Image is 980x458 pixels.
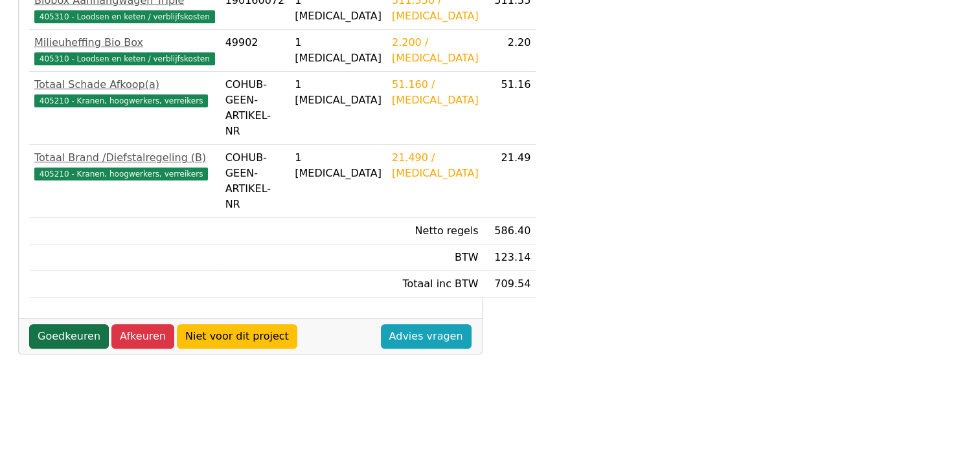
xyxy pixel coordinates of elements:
td: 51.16 [484,72,536,145]
a: Niet voor dit project [177,324,297,349]
div: Milieuheffing Bio Box [34,35,215,50]
td: 21.49 [484,145,536,218]
span: 405310 - Loodsen en keten / verblijfskosten [34,10,215,23]
div: 21.490 / [MEDICAL_DATA] [392,150,479,181]
a: Goedkeuren [29,324,109,349]
span: 405210 - Kranen, hoogwerkers, verreikers [34,94,208,107]
div: 2.200 / [MEDICAL_DATA] [392,35,479,66]
div: 1 [MEDICAL_DATA] [295,150,382,181]
span: 405210 - Kranen, hoogwerkers, verreikers [34,168,208,180]
td: BTW [387,245,484,271]
td: COHUB-GEEN-ARTIKEL-NR [220,72,290,145]
td: 49902 [220,30,290,72]
div: 1 [MEDICAL_DATA] [295,77,382,108]
td: 2.20 [484,30,536,72]
a: Totaal Brand /Diefstalregeling (B)405210 - Kranen, hoogwerkers, verreikers [34,150,215,181]
td: Netto regels [387,218,484,245]
div: 51.160 / [MEDICAL_DATA] [392,77,479,108]
a: Advies vragen [381,324,472,349]
a: Milieuheffing Bio Box405310 - Loodsen en keten / verblijfskosten [34,35,215,66]
a: Afkeuren [111,324,174,349]
div: 1 [MEDICAL_DATA] [295,35,382,66]
td: 123.14 [484,245,536,271]
div: Totaal Schade Afkoop(a) [34,77,215,93]
td: Totaal inc BTW [387,271,484,298]
td: 586.40 [484,218,536,245]
td: COHUB-GEEN-ARTIKEL-NR [220,145,290,218]
div: Totaal Brand /Diefstalregeling (B) [34,150,215,166]
span: 405310 - Loodsen en keten / verblijfskosten [34,52,215,65]
td: 709.54 [484,271,536,298]
a: Totaal Schade Afkoop(a)405210 - Kranen, hoogwerkers, verreikers [34,77,215,108]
